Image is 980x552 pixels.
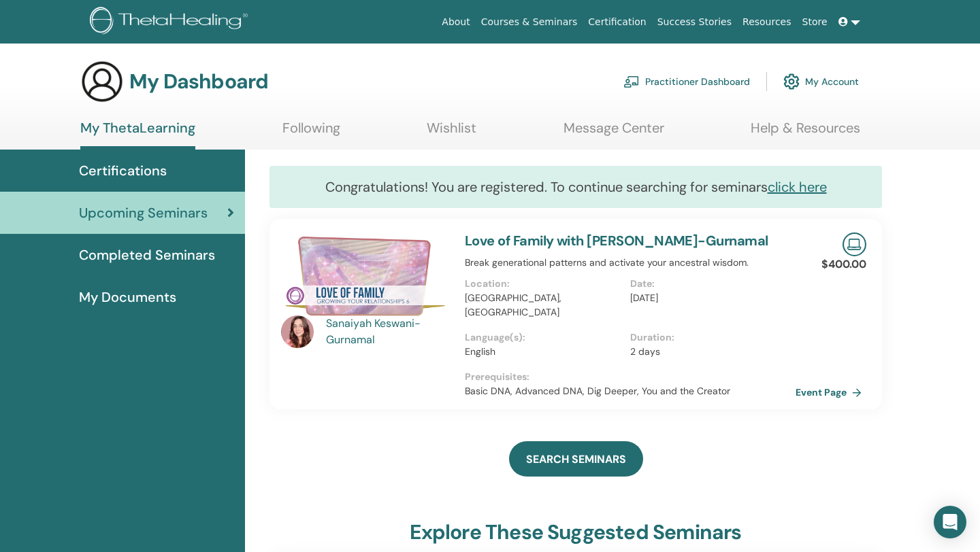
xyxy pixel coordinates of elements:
[476,10,583,35] a: Courses & Seminars
[465,232,768,249] a: Love of Family with [PERSON_NAME]-Gurnamal
[737,10,797,35] a: Resources
[427,120,476,146] a: Wishlist
[79,160,167,181] span: Certifications
[79,287,176,307] span: My Documents
[630,345,787,359] p: 2 days
[129,69,268,94] h3: My Dashboard
[281,232,448,320] img: Love of Family
[796,382,867,402] a: Event Page
[630,291,787,305] p: [DATE]
[465,345,622,359] p: English
[630,277,787,291] p: Date :
[526,452,626,466] span: SEARCH SEMINARS
[509,441,643,477] a: SEARCH SEMINARS
[934,506,966,538] div: Open Intercom Messenger
[843,232,866,256] img: Live Online Seminar
[282,120,340,146] a: Following
[783,70,800,93] img: cog.svg
[410,520,741,545] h3: explore these suggested seminars
[79,203,208,223] span: Upcoming Seminars
[269,166,882,208] div: Congratulations! You are registered. To continue searching for seminars
[768,178,827,196] a: click here
[465,256,796,270] p: Break generational patterns and activate your ancestral wisdom.
[797,10,833,35] a: Store
[563,120,664,146] a: Message Center
[583,10,651,35] a: Certification
[623,75,640,88] img: chalkboard-teacher.svg
[652,10,737,35] a: Success Stories
[465,384,796,398] p: Basic DNA, Advanced DNA, Dig Deeper, You and the Creator
[465,291,622,320] p: [GEOGRAPHIC_DATA], [GEOGRAPHIC_DATA]
[751,120,860,146] a: Help & Resources
[326,315,452,348] a: Sanaiyah Keswani-Gurnamal
[79,245,215,265] span: Completed Seminars
[90,7,252,37] img: logo.png
[281,315,314,348] img: default.jpg
[630,330,787,345] p: Duration :
[80,60,124,103] img: generic-user-icon.jpg
[821,256,866,273] p: $400.00
[465,330,622,345] p: Language(s) :
[465,370,796,384] p: Prerequisites :
[623,67,750,97] a: Practitioner Dashboard
[436,10,475,35] a: About
[80,120,195,150] a: My ThetaLearning
[783,67,859,97] a: My Account
[465,277,622,291] p: Location :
